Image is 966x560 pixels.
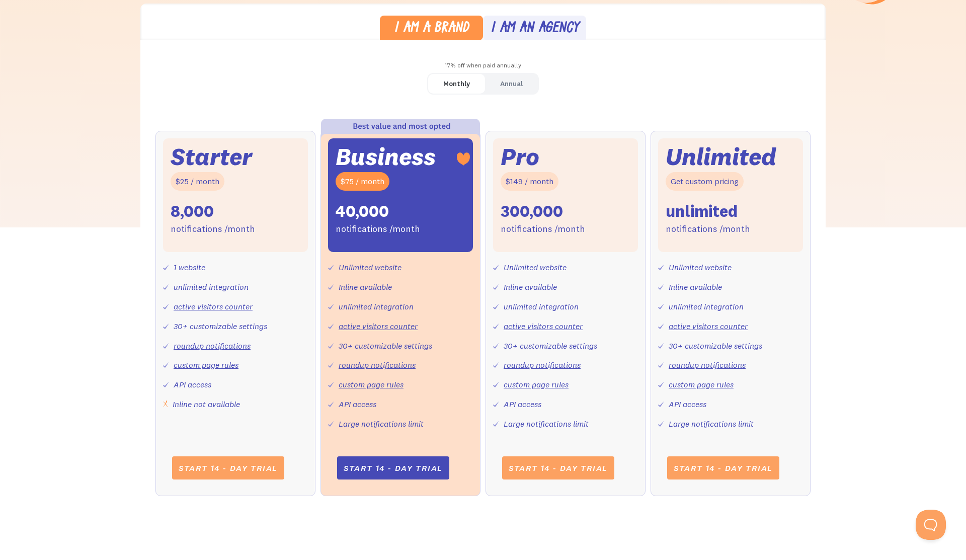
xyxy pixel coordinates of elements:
[666,172,744,191] div: Get custom pricing
[669,360,746,370] a: roundup notifications
[171,222,255,236] div: notifications /month
[504,321,583,331] a: active visitors counter
[916,510,946,540] iframe: Toggle Customer Support
[174,360,238,370] a: custom page rules
[171,201,214,222] div: 8,000
[171,172,224,191] div: $25 / month
[174,341,251,351] a: roundup notifications
[339,360,416,370] a: roundup notifications
[501,222,585,236] div: notifications /month
[504,397,541,412] div: API access
[500,76,523,91] div: Annual
[504,260,567,275] div: Unlimited website
[504,379,569,389] a: custom page rules
[669,397,706,412] div: API access
[336,222,420,236] div: notifications /month
[669,379,734,389] a: custom page rules
[443,76,470,91] div: Monthly
[667,456,779,479] a: Start 14 - day trial
[174,301,253,311] a: active visitors counter
[337,456,449,479] a: Start 14 - day trial
[174,280,249,294] div: unlimited integration
[336,201,389,222] div: 40,000
[336,172,389,191] div: $75 / month
[174,377,211,392] div: API access
[504,417,589,431] div: Large notifications limit
[666,201,738,222] div: unlimited
[339,299,414,314] div: unlimited integration
[394,22,469,36] div: I am a brand
[174,260,205,275] div: 1 website
[669,280,722,294] div: Inline available
[339,339,432,353] div: 30+ customizable settings
[669,299,744,314] div: unlimited integration
[339,397,376,412] div: API access
[504,339,597,353] div: 30+ customizable settings
[171,146,252,168] div: Starter
[504,299,579,314] div: unlimited integration
[174,319,267,334] div: 30+ customizable settings
[339,379,404,389] a: custom page rules
[339,417,424,431] div: Large notifications limit
[501,201,563,222] div: 300,000
[501,146,539,168] div: Pro
[339,260,401,275] div: Unlimited website
[491,22,579,36] div: I am an agency
[140,58,826,73] div: 17% off when paid annually
[172,456,284,479] a: Start 14 - day trial
[666,222,750,236] div: notifications /month
[501,172,558,191] div: $149 / month
[336,146,436,168] div: Business
[504,360,581,370] a: roundup notifications
[504,280,557,294] div: Inline available
[339,321,418,331] a: active visitors counter
[173,397,240,412] div: Inline not available
[669,339,762,353] div: 30+ customizable settings
[666,146,776,168] div: Unlimited
[669,417,754,431] div: Large notifications limit
[669,321,748,331] a: active visitors counter
[502,456,614,479] a: Start 14 - day trial
[669,260,732,275] div: Unlimited website
[339,280,392,294] div: Inline available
